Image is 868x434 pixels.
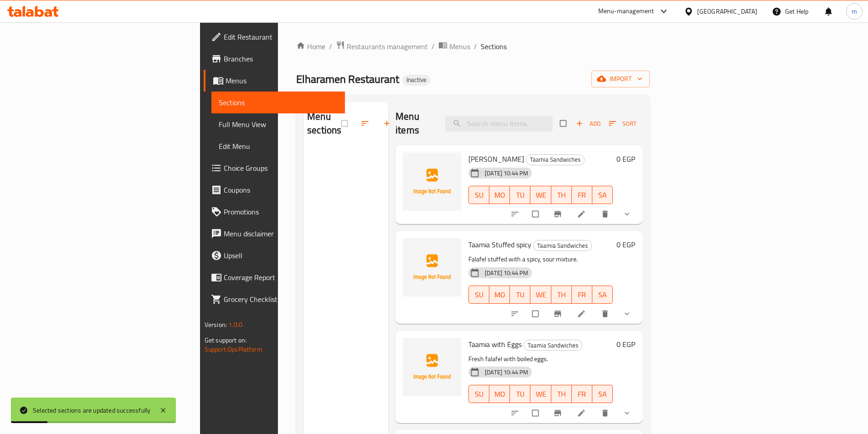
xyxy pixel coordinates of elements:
[551,385,572,403] button: TH
[596,388,609,401] span: SA
[617,304,639,324] button: show more
[505,403,527,423] button: sort-choices
[596,189,609,202] span: SA
[336,41,428,52] a: Restaurants management
[211,135,345,157] a: Edit Menu
[219,119,338,130] span: Full Menu View
[852,6,857,16] span: m
[592,385,613,403] button: SA
[224,31,338,42] span: Edit Restaurant
[592,186,613,204] button: SA
[493,388,506,401] span: MO
[609,118,637,129] span: Sort
[510,385,530,403] button: TU
[468,186,489,204] button: SU
[551,186,572,204] button: TH
[548,204,570,224] button: Branch-specific-item
[204,245,345,266] a: Upsell
[224,163,338,174] span: Choice Groups
[574,117,603,131] button: Add
[204,157,345,179] a: Choice Groups
[514,388,527,401] span: TU
[493,189,506,202] span: MO
[473,388,486,401] span: SU
[489,286,510,304] button: MO
[575,388,589,401] span: FR
[355,113,377,133] span: Sort sections
[468,254,613,265] p: Falafel stuffed with a spicy, sour mixture.
[204,201,345,223] a: Promotions
[592,286,613,304] button: SA
[616,153,635,165] h6: 0 EGP
[575,288,589,301] span: FR
[211,92,345,113] a: Sections
[510,186,530,204] button: TU
[505,204,527,224] button: sort-choices
[616,338,635,351] h6: 0 EGP
[577,309,588,318] a: Edit menu item
[555,189,568,202] span: TH
[205,334,247,346] span: Get support on:
[617,204,639,224] button: show more
[205,343,262,355] a: Support.OpsPlatform
[591,71,650,87] button: import
[577,408,588,418] a: Edit menu item
[468,337,522,351] span: Taamia with Eggs
[616,238,635,251] h6: 0 EGP
[481,41,507,52] span: Sections
[595,304,617,324] button: delete
[204,179,345,201] a: Coupons
[489,385,510,403] button: MO
[403,76,430,84] span: Inactive
[224,228,338,239] span: Menu disclaimer
[204,70,345,92] a: Menus
[224,184,338,195] span: Coupons
[530,385,551,403] button: WE
[468,286,489,304] button: SU
[347,41,428,52] span: Restaurants management
[534,240,591,251] span: Taamia Sandwiches
[595,204,617,224] button: delete
[303,145,388,153] nav: Menu sections
[204,48,345,70] a: Branches
[530,186,551,204] button: WE
[33,405,150,415] div: Selected sections are updated successfully
[526,154,585,165] div: Taamia Sandwiches
[226,75,338,86] span: Menus
[617,403,639,423] button: show more
[603,117,642,131] span: Sort items
[576,118,601,129] span: Add
[224,250,338,261] span: Upsell
[219,141,338,152] span: Edit Menu
[510,286,530,304] button: TU
[551,286,572,304] button: TH
[403,238,461,296] img: Taamia Stuffed spicy
[449,41,470,52] span: Menus
[224,294,338,305] span: Grocery Checklist
[622,309,632,318] svg: Show Choices
[548,403,570,423] button: Branch-specific-item
[219,97,338,108] span: Sections
[205,319,227,331] span: Version:
[403,75,430,86] div: Inactive
[572,385,592,403] button: FR
[526,154,584,165] span: Taamia Sandwiches
[204,26,345,48] a: Edit Restaurant
[481,368,532,377] span: [DATE] 10:44 PM
[474,41,477,52] li: /
[228,319,242,331] span: 1.0.0
[534,288,547,301] span: WE
[577,209,588,219] a: Edit menu item
[468,353,613,365] p: Fresh falafel with boiled eggs.
[555,388,568,401] span: TH
[533,240,592,251] div: Taamia Sandwiches
[224,206,338,217] span: Promotions
[204,288,345,310] a: Grocery Checklist
[548,304,570,324] button: Branch-specific-item
[534,388,547,401] span: WE
[403,153,461,211] img: Taamia Al Haramain
[527,205,546,223] span: Select to update
[473,189,486,202] span: SU
[468,152,524,166] span: [PERSON_NAME]
[211,113,345,135] a: Full Menu View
